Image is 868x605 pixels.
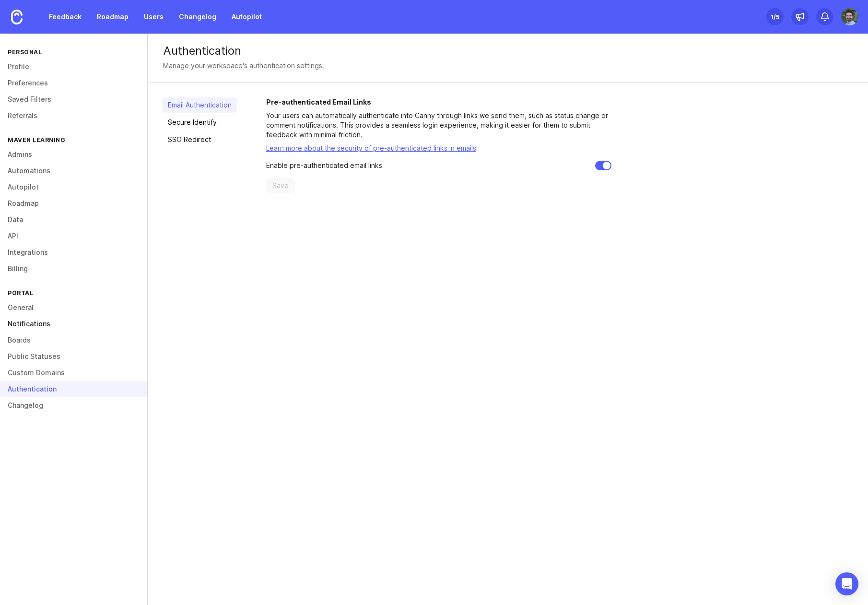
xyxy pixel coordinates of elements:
[841,8,858,25] img: Rishin Banker
[766,8,784,25] button: 1/5
[226,8,268,25] a: Autopilot
[266,111,611,140] p: Your users can automatically authenticate into Canny through links we send them, such as status c...
[91,8,134,25] a: Roadmap
[163,45,853,57] div: Authentication
[173,8,222,25] a: Changelog
[266,97,611,107] h2: Pre-authenticated Email Links
[266,161,382,170] p: Enable pre-authenticated email links
[162,97,237,113] a: Email Authentication
[138,8,169,25] a: Users
[163,60,324,71] div: Manage your workspace's authentication settings.
[11,10,23,24] img: Canny Home
[162,132,237,147] a: SSO Redirect
[272,181,289,190] span: Save
[43,8,87,25] a: Feedback
[266,178,295,193] button: Save
[266,144,476,152] a: Learn more about the security of pre-authenticated links in emails
[771,10,779,24] div: 1 /5
[162,115,237,130] a: Secure Identify
[835,572,858,595] div: Open Intercom Messenger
